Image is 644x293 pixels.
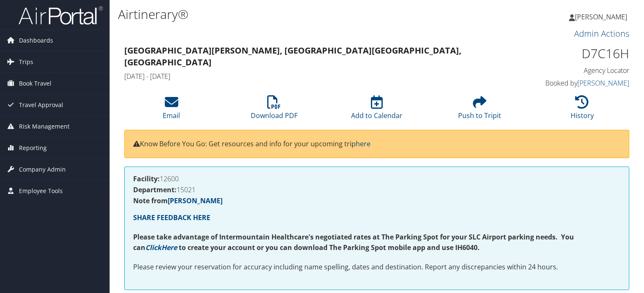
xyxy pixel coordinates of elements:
[577,78,629,88] a: [PERSON_NAME]
[19,30,53,51] span: Dashboards
[19,73,51,94] span: Book Travel
[124,45,462,68] strong: [GEOGRAPHIC_DATA][PERSON_NAME], [GEOGRAPHIC_DATA] [GEOGRAPHIC_DATA], [GEOGRAPHIC_DATA]
[251,100,298,120] a: Download PDF
[19,116,70,137] span: Risk Management
[458,100,501,120] a: Push to Tripit
[168,196,223,205] a: [PERSON_NAME]
[124,72,500,81] h4: [DATE] - [DATE]
[571,100,594,120] a: History
[356,139,370,148] a: here
[179,243,480,252] strong: to create your account or you can download The Parking Spot mobile app and use IH6040.
[133,174,160,183] strong: Facility:
[133,186,620,193] h4: 15021
[133,262,620,273] p: Please review your reservation for accuracy including name spelling, dates and destination. Repor...
[118,5,463,23] h1: Airtinerary®
[19,51,33,73] span: Trips
[513,45,629,62] h1: D7C16H
[161,243,177,252] a: Here
[513,66,629,75] h4: Agency Locator
[163,100,180,120] a: Email
[133,232,574,253] strong: Please take advantage of Intermountain Healthcare's negotiated rates at The Parking Spot for your...
[133,213,210,222] a: SHARE FEEDBACK HERE
[351,100,402,120] a: Add to Calendar
[19,180,63,202] span: Employee Tools
[133,185,177,194] strong: Department:
[19,5,103,25] img: airportal-logo.png
[19,159,66,180] span: Company Admin
[133,175,620,182] h4: 12600
[133,196,223,205] strong: Note from
[513,78,629,88] h4: Booked by
[145,243,161,252] a: Click
[133,139,620,150] p: Know Before You Go: Get resources and info for your upcoming trip
[569,4,636,30] a: [PERSON_NAME]
[574,28,629,39] a: Admin Actions
[19,137,47,159] span: Reporting
[575,12,627,22] span: [PERSON_NAME]
[19,94,63,116] span: Travel Approval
